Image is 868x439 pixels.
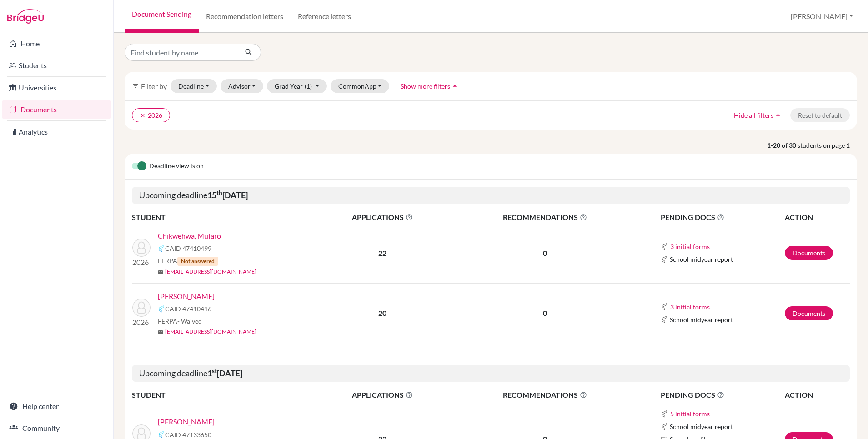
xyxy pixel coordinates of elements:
span: students on page 1 [798,140,857,150]
input: Find student by name... [125,44,237,61]
span: School midyear report [670,315,733,324]
span: FERPA [158,256,218,266]
span: Not answered [177,257,218,266]
button: Show more filtersarrow_drop_up [393,79,467,93]
a: [PERSON_NAME] [158,416,215,427]
span: RECOMMENDATIONS [451,212,638,223]
span: Show more filters [401,82,450,90]
img: Common App logo [158,431,165,438]
span: RECOMMENDATIONS [451,389,638,400]
a: Students [2,56,111,75]
span: PENDING DOCS [661,389,784,400]
a: Documents [785,246,833,260]
button: 3 initial forms [670,302,710,312]
a: Universities [2,79,111,97]
img: Chikwehwa, Mufaro [132,239,151,257]
span: Deadline view is on [149,161,204,172]
sup: st [212,367,217,374]
strong: 1-20 of 30 [767,140,798,150]
a: Documents [785,306,833,320]
img: Common App logo [661,410,668,418]
th: ACTION [784,211,850,223]
button: Hide all filtersarrow_drop_up [726,108,790,122]
button: Deadline [171,79,217,93]
p: 2026 [132,317,151,328]
span: CAID 47410416 [165,304,211,314]
button: [PERSON_NAME] [787,8,857,25]
b: 20 [378,309,386,317]
b: 22 [378,249,386,257]
span: Filter by [141,82,167,90]
a: Help center [2,397,111,415]
p: 0 [451,248,638,259]
button: 5 initial forms [670,409,710,419]
img: Common App logo [158,305,165,313]
b: 1 [DATE] [207,368,242,378]
button: Advisor [221,79,264,93]
a: [EMAIL_ADDRESS][DOMAIN_NAME] [165,328,256,336]
span: Hide all filters [734,111,773,119]
button: 3 initial forms [670,241,710,252]
img: Bridge-U [7,9,44,24]
a: Analytics [2,123,111,141]
span: APPLICATIONS [314,389,450,400]
span: School midyear report [670,422,733,431]
span: mail [158,269,163,275]
a: Documents [2,100,111,119]
button: Grad Year(1) [267,79,327,93]
th: STUDENT [132,211,314,223]
img: Common App logo [661,316,668,323]
i: clear [140,112,146,119]
img: Common App logo [661,243,668,250]
a: [PERSON_NAME] [158,291,215,302]
span: - Waived [177,317,202,325]
span: School midyear report [670,254,733,264]
i: arrow_drop_up [450,81,459,90]
button: clear2026 [132,108,170,122]
span: CAID 47410499 [165,244,211,253]
img: Wang, Catherine [132,299,151,317]
th: ACTION [784,389,850,401]
button: Reset to default [790,108,850,122]
p: 0 [451,308,638,319]
span: mail [158,329,163,335]
button: CommonApp [331,79,390,93]
p: 2026 [132,257,151,268]
img: Common App logo [661,303,668,310]
h5: Upcoming deadline [132,187,850,204]
h5: Upcoming deadline [132,365,850,382]
sup: th [216,189,222,196]
a: Home [2,35,111,53]
img: Common App logo [661,423,668,430]
a: Community [2,419,111,437]
span: APPLICATIONS [314,212,450,223]
img: Common App logo [158,245,165,252]
img: Common App logo [661,256,668,263]
th: STUDENT [132,389,314,401]
i: filter_list [132,82,139,90]
span: PENDING DOCS [661,212,784,223]
i: arrow_drop_up [773,110,783,120]
b: 15 [DATE] [207,190,248,200]
a: [EMAIL_ADDRESS][DOMAIN_NAME] [165,268,256,276]
span: (1) [305,82,312,90]
span: FERPA [158,316,202,326]
a: Chikwehwa, Mufaro [158,230,221,241]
